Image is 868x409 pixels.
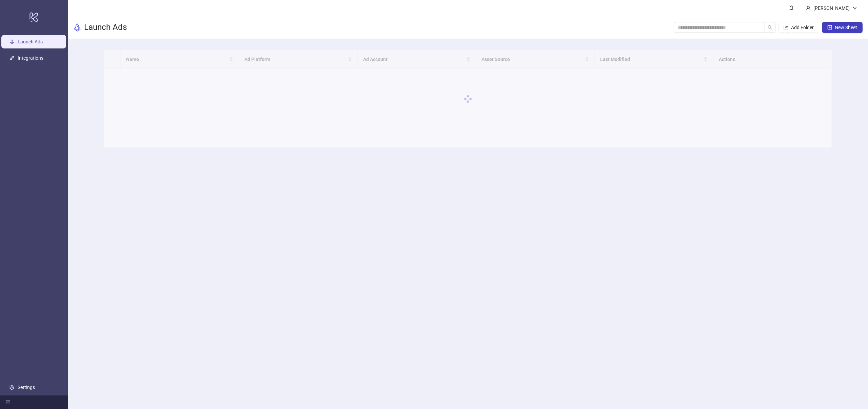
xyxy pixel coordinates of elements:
[789,5,794,10] span: bell
[811,4,852,12] div: [PERSON_NAME]
[791,25,814,30] span: Add Folder
[18,385,35,390] a: Settings
[73,23,81,32] span: rocket
[84,22,127,33] h3: Launch Ads
[852,6,857,11] span: down
[806,6,811,11] span: user
[778,22,819,33] button: Add Folder
[835,25,857,30] span: New Sheet
[822,22,863,33] button: New Sheet
[827,25,832,30] span: plus-square
[5,400,10,405] span: menu-fold
[784,25,788,30] span: folder-add
[18,39,43,44] a: Launch Ads
[18,55,43,61] a: Integrations
[768,25,772,30] span: search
